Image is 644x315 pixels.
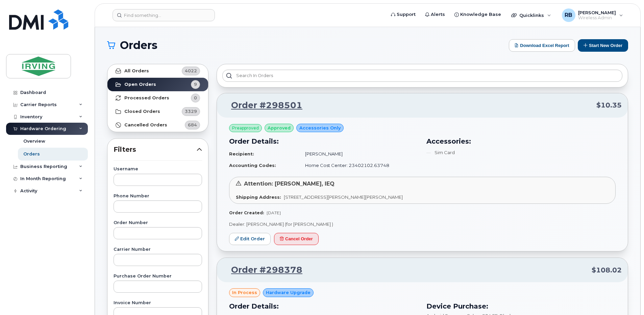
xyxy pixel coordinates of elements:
button: Start New Order [578,39,628,52]
span: 4022 [185,68,197,74]
h3: Order Details: [229,301,418,311]
span: Orders [120,40,157,50]
a: Open Orders9 [107,78,208,91]
p: Dealer: [PERSON_NAME] (for [PERSON_NAME] ) [229,221,616,227]
label: Purchase Order Number [114,274,202,278]
label: Carrier Number [114,247,202,252]
a: Closed Orders3329 [107,105,208,118]
td: Home Cost Center: 23402102.63748 [299,160,418,171]
label: Username [114,167,202,171]
strong: Cancelled Orders [124,122,167,128]
input: Search in orders [222,70,622,82]
span: Preapproved [232,125,259,131]
span: 9 [194,81,197,88]
strong: Closed Orders [124,109,160,114]
strong: Recipient: [229,151,254,156]
a: Cancelled Orders684 [107,118,208,132]
strong: Processed Orders [124,95,169,101]
a: Order #298378 [223,264,302,276]
button: Cancel Order [274,233,319,245]
label: Invoice Number [114,301,202,305]
td: [PERSON_NAME] [299,148,418,160]
span: [STREET_ADDRESS][PERSON_NAME][PERSON_NAME] [284,194,403,200]
strong: Open Orders [124,82,156,87]
h3: Accessories: [426,136,616,146]
label: Order Number [114,221,202,225]
label: Phone Number [114,194,202,198]
span: [DATE] [267,210,281,215]
li: Sim Card [426,149,616,156]
strong: Order Created: [229,210,264,215]
a: Order #298501 [223,99,302,112]
h3: Device Purchase: [426,301,616,311]
span: approved [268,125,291,131]
span: Attention: [PERSON_NAME], IEQ [244,180,335,187]
h3: Order Details: [229,136,418,146]
button: Download Excel Report [509,39,575,52]
span: 684 [188,122,197,128]
span: $108.02 [592,265,622,275]
span: Accessories Only [299,125,341,131]
strong: Shipping Address: [236,194,281,200]
a: All Orders4022 [107,64,208,78]
span: 3329 [185,108,197,115]
span: in process [232,289,257,296]
a: Processed Orders0 [107,91,208,105]
span: Filters [114,145,197,154]
strong: Accounting Codes: [229,163,276,168]
span: Hardware Upgrade [266,289,311,296]
span: 0 [194,95,197,101]
a: Edit Order [229,233,271,245]
span: $10.35 [596,100,622,110]
strong: All Orders [124,68,149,74]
